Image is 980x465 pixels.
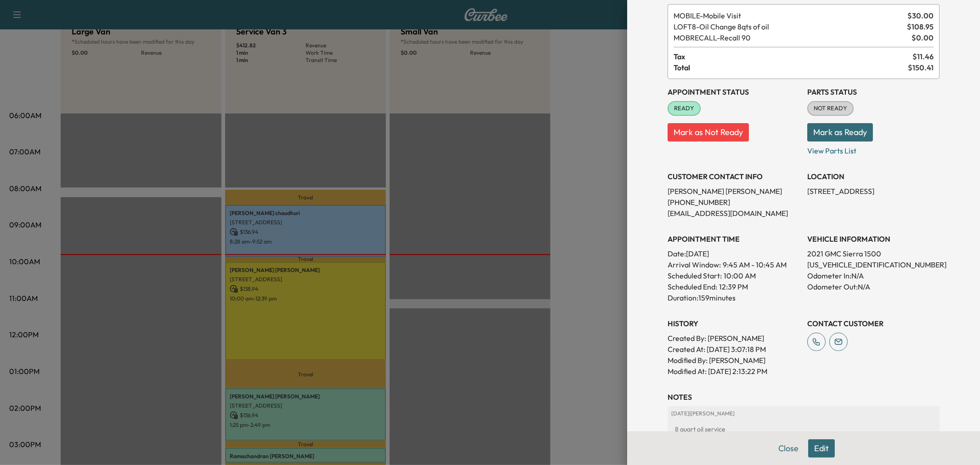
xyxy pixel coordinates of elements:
span: Total [674,62,908,73]
p: Created At : [DATE] 3:07:18 PM [668,344,800,355]
span: $ 150.41 [908,62,934,73]
p: Duration: 159 minutes [668,292,800,303]
span: READY [668,104,700,113]
span: NOT READY [808,104,853,113]
p: [DATE] | [PERSON_NAME] [671,410,936,417]
h3: CUSTOMER CONTACT INFO [668,171,800,182]
p: [US_VEHICLE_IDENTIFICATION_NUMBER] [807,259,940,270]
p: [EMAIL_ADDRESS][DOMAIN_NAME] [668,208,800,219]
button: Mark as Ready [807,123,873,142]
p: [STREET_ADDRESS] [807,186,940,197]
p: 10:00 AM [724,270,756,281]
h3: APPOINTMENT TIME [668,233,800,244]
span: Mobile Visit [674,10,904,21]
p: Odometer In: N/A [807,270,940,281]
p: Date: [DATE] [668,248,800,259]
button: Mark as Not Ready [668,123,749,142]
span: $ 30.00 [907,10,934,21]
p: Arrival Window: [668,259,800,270]
p: 12:39 PM [719,281,748,292]
p: Modified At : [DATE] 2:13:22 PM [668,366,800,377]
h3: Appointment Status [668,86,800,97]
span: $ 108.95 [907,21,934,32]
div: 8 quart oil service [671,421,936,437]
p: Scheduled Start: [668,270,722,281]
p: View Parts List [807,142,940,156]
span: Tax [674,51,912,62]
span: 9:45 AM - 10:45 AM [723,259,787,270]
p: 2021 GMC Sierra 1500 [807,248,940,259]
h3: LOCATION [807,171,940,182]
p: Modified By : [PERSON_NAME] [668,355,800,366]
span: Oil Change 8qts of oil [674,21,903,32]
h3: History [668,318,800,329]
span: $ 11.46 [912,51,934,62]
h3: NOTES [668,391,940,403]
p: Odometer Out: N/A [807,281,940,292]
p: Created By : [PERSON_NAME] [668,333,800,344]
p: [PERSON_NAME] [PERSON_NAME] [668,186,800,197]
span: Recall 90 [674,32,908,43]
button: Close [772,439,804,458]
p: [PHONE_NUMBER] [668,197,800,208]
p: Scheduled End: [668,281,717,292]
button: Edit [808,439,835,458]
span: $ 0.00 [912,32,934,43]
h3: CONTACT CUSTOMER [807,318,940,329]
h3: VEHICLE INFORMATION [807,233,940,244]
h3: Parts Status [807,86,940,97]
